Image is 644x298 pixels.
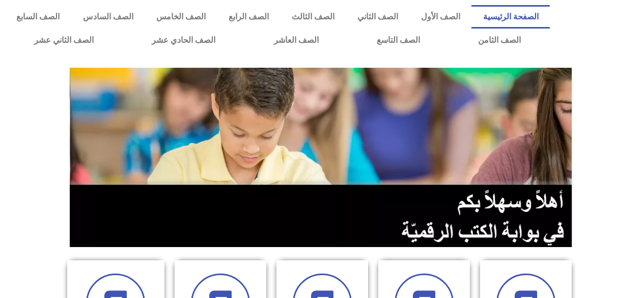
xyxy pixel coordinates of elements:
a: الصف الخامس [145,5,217,29]
a: الصف الثاني [346,5,409,29]
a: الصف الثاني عشر [5,29,123,52]
a: الصف السابع [5,5,71,29]
a: الصف التاسع [348,29,449,52]
a: الصف الثامن [449,29,550,52]
a: الصف الحادي عشر [123,29,244,52]
a: الصف العاشر [245,29,348,52]
a: الصف الأول [409,5,471,29]
a: الصف السادس [71,5,145,29]
a: الصف الرابع [217,5,280,29]
a: الصفحة الرئيسية [471,5,550,29]
a: الصف الثالث [280,5,346,29]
